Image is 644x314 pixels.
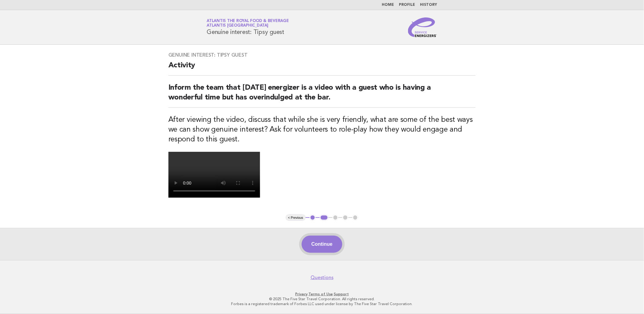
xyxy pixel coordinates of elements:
[308,292,333,296] a: Terms of Use
[207,19,289,28] a: Atlantis the Royal Food & BeverageAtlantis [GEOGRAPHIC_DATA]
[295,292,307,296] a: Privacy
[334,292,349,296] a: Support
[135,292,509,297] p: · ·
[420,3,437,7] a: History
[286,215,306,221] button: < Previous
[168,115,476,144] h3: After viewing the video, discuss that while she is very friendly, what are some of the best ways ...
[168,52,476,58] h3: Genuine interest: Tipsy guest
[399,3,415,7] a: Profile
[168,83,476,108] h2: Inform the team that [DATE] energizer is a video with a guest who is having a wonderful time but ...
[168,61,476,76] h2: Activity
[207,19,289,35] h1: Genuine interest: Tipsy guest
[135,297,509,301] p: © 2025 The Five Star Travel Corporation. All rights reserved.
[408,17,437,37] img: Service Energizers
[320,215,329,221] button: 2
[302,236,342,253] button: Continue
[382,3,394,7] a: Home
[311,275,333,281] a: Questions
[207,24,269,28] span: Atlantis [GEOGRAPHIC_DATA]
[135,301,509,306] p: Forbes is a registered trademark of Forbes LLC used under license by The Five Star Travel Corpora...
[310,215,316,221] button: 1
